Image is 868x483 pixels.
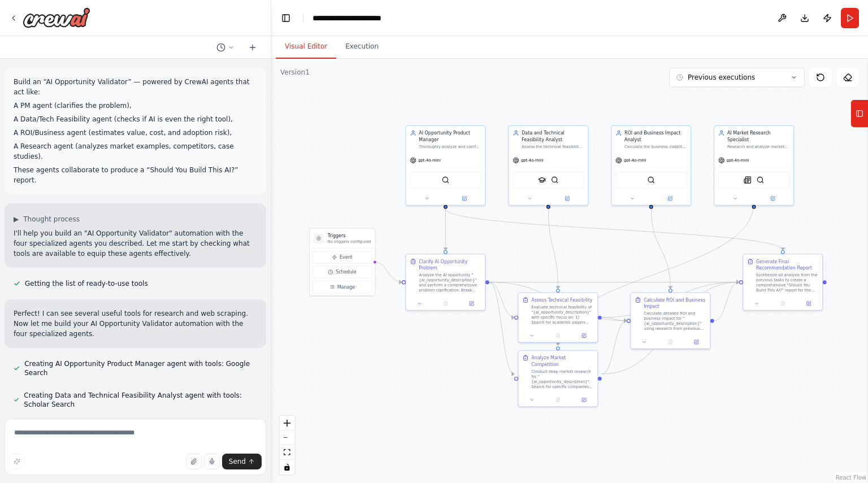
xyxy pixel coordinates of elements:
div: ROI and Business Impact AnalystCalculate the business viability of the AI opportunity "{ai_opport... [611,125,691,206]
img: SerplyWebSearchTool [551,176,559,184]
span: Previous executions [688,73,755,82]
button: Open in side panel [652,195,688,203]
span: Thought process [23,215,80,224]
span: Creating Data and Technical Feasibility Analyst agent with tools: Scholar Search [24,391,257,409]
button: ▶Thought process [14,215,80,224]
div: AI Market Research SpecialistResearch and analyze market landscape for the AI opportunity "{ai_op... [714,125,794,206]
button: No output available [544,332,571,340]
button: Open in side panel [461,299,483,307]
p: Build an “AI Opportunity Validator” — powered by CrewAI agents that act like: [14,77,257,97]
g: Edge from ac39f1b2-28df-4df0-be68-30e249a10d45 to a217443a-00c0-459a-beb7-fa9ef6bf9eec [545,209,561,289]
h3: Triggers [328,233,371,239]
div: Analyze Market Competition [531,355,593,368]
p: A Data/Tech Feasibility agent (checks if AI is even the right tool), [14,114,257,124]
g: Edge from cc024274-9040-43de-aed2-7c926f2a206e to 35e9e93d-a4e0-42a0-a872-946336dfabde [442,209,786,250]
p: No triggers configured [328,239,371,244]
button: Send [222,454,262,469]
g: Edge from triggers to 3c79a1ee-7b25-495d-aeb4-69fa148bfd2b [374,259,402,285]
g: Edge from cd0e402a-4bc6-4282-a3a7-d240208d25d3 to 35e9e93d-a4e0-42a0-a872-946336dfabde [714,279,739,324]
button: Open in side panel [446,195,483,203]
button: Open in side panel [685,338,708,346]
button: Click to speak your automation idea [204,454,220,469]
div: ROI and Business Impact Analyst [624,130,687,143]
img: SerplyWebSearchTool [647,176,655,184]
button: toggle interactivity [280,460,294,475]
div: Calculate the business viability of the AI opportunity "{ai_opportunity_description}" by estimati... [624,144,687,149]
button: Open in side panel [573,332,595,340]
button: Execution [336,35,388,59]
div: Data and Technical Feasibility Analyst [522,130,584,143]
button: Upload files [186,454,202,469]
span: Manage [337,284,355,290]
g: Edge from 36d8c127-1682-4d99-a609-317853d7e397 to 79819d14-5aec-4447-9901-7385d69580b4 [555,202,757,345]
div: Generate Final Recommendation Report [756,258,818,271]
span: Creating AI Opportunity Product Manager agent with tools: Google Search [24,359,257,377]
div: Research and analyze market landscape for the AI opportunity "{ai_opportunity_description}" by id... [727,144,789,149]
div: React Flow controls [280,416,294,475]
button: Visual Editor [276,35,336,59]
button: zoom in [280,416,294,430]
div: AI Opportunity Product ManagerThoroughly analyze and clarify the AI opportunity described as "{ai... [405,125,485,206]
div: Generate Final Recommendation ReportSynthesize all analysis from the previous tasks to create a c... [743,254,823,311]
button: Open in side panel [549,195,585,203]
a: React Flow attribution [836,475,866,481]
nav: breadcrumb [313,12,381,24]
button: Switch to previous chat [212,41,239,54]
div: Assess the technical feasibility of implementing AI for the opportunity "{ai_opportunity_descript... [522,144,584,149]
div: AI Opportunity Product Manager [419,130,481,143]
div: Clarify AI Opportunity Problem [419,258,481,271]
g: Edge from 3c79a1ee-7b25-495d-aeb4-69fa148bfd2b to a217443a-00c0-459a-beb7-fa9ef6bf9eec [489,279,514,321]
div: Thoroughly analyze and clarify the AI opportunity described as "{ai_opportunity_description}" by ... [419,144,481,149]
button: zoom out [280,430,294,445]
button: Improve this prompt [9,454,25,469]
p: A ROI/Business agent (estimates value, cost, and adoption risk), [14,128,257,138]
button: Open in side panel [798,299,820,307]
div: Version 1 [280,68,310,77]
span: gpt-4o-mini [727,158,749,163]
span: ▶ [14,215,19,224]
div: Calculate detailed ROI and business impact for "{ai_opportunity_description}" using research from... [644,311,706,331]
span: Schedule [336,269,357,275]
p: A Research agent (analyzes market examples, competitors, case studies). [14,141,257,162]
div: AI Market Research Specialist [727,130,789,143]
button: No output available [769,299,796,307]
img: SerplyScholarSearchTool [538,176,546,184]
div: Analyze Market CompetitionConduct deep market research for "{ai_opportunity_description}". Search... [518,350,598,407]
g: Edge from 3c79a1ee-7b25-495d-aeb4-69fa148bfd2b to 35e9e93d-a4e0-42a0-a872-946336dfabde [489,279,739,285]
img: SerplyWebSearchTool [442,176,450,184]
img: Logo [23,7,90,28]
button: No output available [432,299,459,307]
g: Edge from 3c79a1ee-7b25-495d-aeb4-69fa148bfd2b to 79819d14-5aec-4447-9901-7385d69580b4 [489,279,514,377]
div: Synthesize all analysis from the previous tasks to create a comprehensive "Should You Build This ... [756,272,818,293]
div: Calculate ROI and Business Impact [644,297,706,310]
div: Conduct deep market research for "{ai_opportunity_description}". Search for specific companies, p... [531,369,593,389]
div: Clarify AI Opportunity ProblemAnalyze the AI opportunity "{ai_opportunity_description}" and perfo... [405,254,485,311]
div: TriggersNo triggers configuredEventScheduleManage [309,228,375,297]
button: Hide left sidebar [278,10,294,26]
p: These agents collaborate to produce a “Should You Build This AI?” report. [14,165,257,185]
button: Open in side panel [754,195,791,203]
div: Evaluate technical feasibility of "{ai_opportunity_description}" with specific focus on: 1) Searc... [531,304,593,325]
div: Assess Technical FeasibilityEvaluate technical feasibility of "{ai_opportunity_description}" with... [518,292,598,342]
span: gpt-4o-mini [418,158,441,163]
img: SerplyNewsSearchTool [744,176,752,184]
span: Getting the list of ready-to-use tools [25,279,148,288]
span: Send [229,457,246,466]
div: Calculate ROI and Business ImpactCalculate detailed ROI and business impact for "{ai_opportunity_... [630,292,710,349]
div: Assess Technical Feasibility [531,297,592,303]
div: Analyze the AI opportunity "{ai_opportunity_description}" and perform a comprehensive problem cla... [419,272,481,293]
p: A PM agent (clarifies the problem), [14,101,257,111]
g: Edge from 79819d14-5aec-4447-9901-7385d69580b4 to cd0e402a-4bc6-4282-a3a7-d240208d25d3 [602,317,627,377]
span: gpt-4o-mini [521,158,544,163]
div: Data and Technical Feasibility AnalystAssess the technical feasibility of implementing AI for the... [508,125,588,206]
button: No output available [657,338,684,346]
button: No output available [544,396,571,404]
span: gpt-4o-mini [624,158,646,163]
button: Schedule [313,266,372,279]
button: Manage [313,281,372,293]
p: I'll help you build an "AI Opportunity Validator" automation with the four specialized agents you... [14,228,257,259]
g: Edge from 67c31211-b812-4f2c-9fbb-17f390b8456a to cd0e402a-4bc6-4282-a3a7-d240208d25d3 [648,209,674,289]
p: Perfect! I can see several useful tools for research and web scraping. Now let me build your AI O... [14,308,257,339]
button: Start a new chat [244,41,262,54]
button: fit view [280,445,294,460]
